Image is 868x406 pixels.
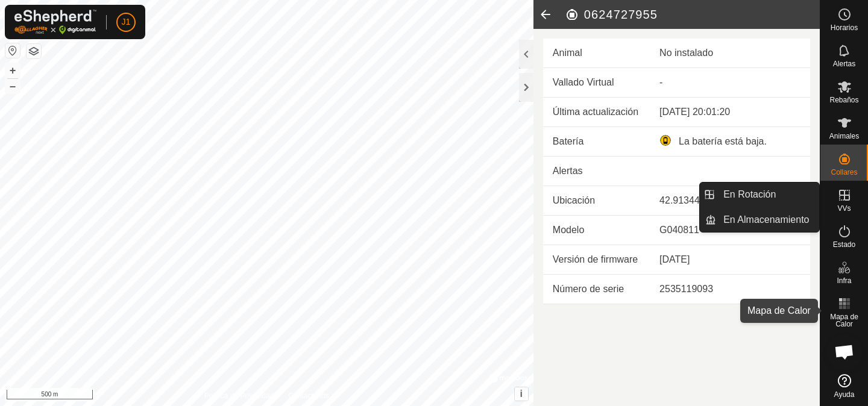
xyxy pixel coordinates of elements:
a: Ayuda [820,369,868,403]
div: [DATE] 20:01:20 [659,105,800,119]
button: + [5,63,20,78]
button: i [515,387,528,401]
span: i [520,389,523,399]
span: En Almacenamiento [723,213,809,227]
a: Contáctenos [288,390,329,401]
td: Vallado Virtual [543,68,650,98]
span: Mapa de Calor [823,313,865,328]
div: G040811 [659,223,800,237]
span: Estado [833,241,855,248]
span: Horarios [831,24,858,31]
span: VVs [837,205,851,212]
li: En Almacenamiento [700,208,819,232]
td: Ubicación [543,186,650,216]
span: Animales [829,133,859,140]
span: En Rotación [723,187,776,202]
span: Ayuda [834,391,855,398]
td: Alertas [543,157,650,186]
div: 2535119093 [659,282,800,296]
td: Última actualización [543,98,650,127]
td: Versión de firmware [543,245,650,275]
td: Modelo [543,216,650,245]
div: 42.91344, -1.618 [659,193,800,208]
button: – [5,79,20,93]
img: Logo Gallagher [14,10,96,34]
span: Rebaños [829,96,858,104]
span: Alertas [833,60,855,67]
app-display-virtual-paddock-transition: - [659,77,662,87]
span: Infra [837,277,851,284]
td: Número de serie [543,275,650,304]
td: Animal [543,39,650,68]
span: Collares [831,169,857,176]
div: [DATE] [659,252,800,267]
div: La batería está baja. [659,134,800,149]
li: En Rotación [700,183,819,207]
div: No instalado [659,46,800,60]
td: Batería [543,127,650,157]
a: En Almacenamiento [716,208,819,232]
h2: 0624727955 [565,7,820,22]
a: En Rotación [716,183,819,207]
a: Política de Privacidad [204,390,274,401]
span: J1 [122,16,131,28]
button: Capas del Mapa [27,44,41,58]
button: Restablecer Mapa [5,43,20,58]
div: Chat abierto [826,334,863,370]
